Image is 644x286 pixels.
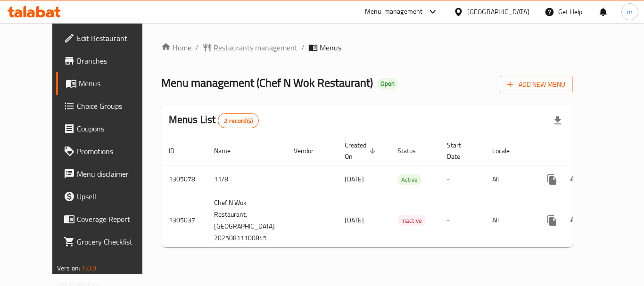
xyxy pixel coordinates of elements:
[161,137,639,247] table: enhanced table
[541,168,563,191] button: more
[439,165,485,194] td: -
[218,113,259,128] div: Total records count
[345,139,379,162] span: Created On
[218,116,258,125] span: 2 record(s)
[345,214,364,226] span: [DATE]
[57,262,80,274] span: Version:
[627,7,633,17] span: m
[161,194,206,247] td: 1305037
[397,174,421,185] span: Active
[492,145,522,156] span: Locale
[56,27,160,49] a: Edit Restaurant
[77,191,152,202] span: Upsell
[161,165,206,194] td: 1305078
[294,145,326,156] span: Vendor
[397,215,426,226] span: Inactive
[206,165,286,194] td: 11/8
[195,42,198,53] li: /
[397,145,428,156] span: Status
[365,6,423,17] div: Menu-management
[77,33,152,44] span: Edit Restaurant
[202,42,297,53] a: Restaurants management
[301,42,305,53] li: /
[56,163,160,185] a: Menu disclaimer
[161,42,191,53] a: Home
[161,42,573,53] nav: breadcrumb
[485,165,533,194] td: All
[533,137,639,165] th: Actions
[485,194,533,247] td: All
[56,208,160,230] a: Coverage Report
[77,213,152,225] span: Coverage Report
[500,76,573,93] button: Add New Menu
[541,209,563,232] button: more
[320,42,341,53] span: Menus
[82,262,96,274] span: 1.0.0
[507,79,565,90] span: Add New Menu
[345,173,364,185] span: [DATE]
[77,100,152,112] span: Choice Groups
[56,95,160,117] a: Choice Groups
[56,72,160,95] a: Menus
[563,209,586,232] button: Change Status
[169,113,259,128] h2: Menus List
[377,80,398,88] span: Open
[56,49,160,72] a: Branches
[56,230,160,253] a: Grocery Checklist
[397,174,421,185] div: Active
[56,117,160,140] a: Coupons
[79,78,152,89] span: Menus
[467,7,529,17] div: [GEOGRAPHIC_DATA]
[214,42,297,53] span: Restaurants management
[77,55,152,66] span: Branches
[206,194,286,247] td: Chef N Wok Restaurant,[GEOGRAPHIC_DATA] 20250811100845
[546,109,569,132] div: Export file
[214,145,243,156] span: Name
[56,140,160,163] a: Promotions
[56,185,160,208] a: Upsell
[563,168,586,191] button: Change Status
[169,145,187,156] span: ID
[447,139,473,162] span: Start Date
[439,194,485,247] td: -
[77,236,152,247] span: Grocery Checklist
[161,72,373,93] span: Menu management ( Chef N Wok Restaurant )
[77,123,152,134] span: Coupons
[377,78,398,90] div: Open
[77,168,152,180] span: Menu disclaimer
[77,146,152,157] span: Promotions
